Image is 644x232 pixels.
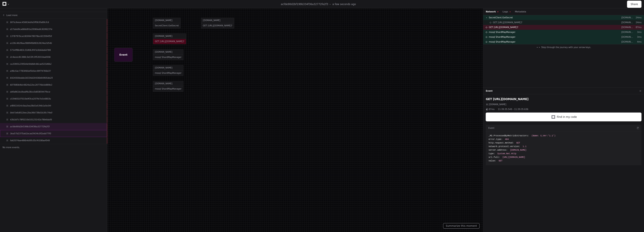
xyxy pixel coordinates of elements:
span: mssql ShardMapManager [489,31,516,34]
span: 2c4acec81388c3e53fc3f53031ba830b [10,55,51,59]
span: acfde90d2bf199b334f36a32772fe2f3 [281,3,328,6]
span: No more events. [3,146,20,149]
span: 6424500edde16534d20436b64905de25 [10,76,53,79]
p: [DOMAIN_NAME] [621,31,633,34]
span: mssql ShardMapManager [489,35,516,39]
span: 1.1 [523,145,526,148]
span: Find in my code [557,115,577,119]
span: a126c4628aa28884fb882b3634a2d54b [10,42,52,45]
p: 3ms [633,35,641,39]
span: [DOMAIN_NAME] [510,149,526,152]
span: ca339012295b4efddb8c66cad523d6b2 [10,62,51,66]
span: http.request.method: [488,141,514,145]
span: (Name: X,Ver:'1.1') [532,134,556,137]
span: GET [499,159,502,162]
p: 4ms [633,40,641,43]
span: GET [URL][DOMAIN_NAME]? [489,26,518,29]
span: _MS.ProcessedByMetricExtractors: [488,134,529,137]
p: 87ms [633,26,641,29]
span: c53460107010e9f3ce207fe7e3c6803d [10,97,51,100]
button: Metadata [515,10,526,13]
h2: GET [URL][DOMAIN_NAME] [486,97,641,101]
span: 43b3d7c78f0210d10123142a78b6da09 [10,118,52,121]
span: network.protocol.version: [488,145,520,148]
span: 907a3eeac45663ebfa5ff0b5fa89cfc6 [10,21,49,24]
span: GET [URL][DOMAIN_NAME]? [493,21,522,24]
span: 0eb7a6d812bec2ba36b738d1b30c74e0 [10,111,52,114]
span: 607980b9dc4824e22ec26776dcb889e3 [10,83,52,86]
span: value: [488,159,496,162]
span: 87ms [489,108,494,111]
span: 5714ff8b483c3180b3f47a5b6da6d786 [10,48,51,52]
span: ddfa861bc8ea8fe28ce3d8385447fece [10,90,50,93]
span: error.type: [488,138,502,141]
span: acfde90d2bf199b334f36a32772fe2f3 [10,125,49,128]
p: [DOMAIN_NAME] [621,26,633,29]
p: 24ms [633,21,641,24]
button: Find in my code [486,113,641,121]
p: 24ms [633,16,641,19]
span: type: [488,152,495,155]
span: fa62074ae486b4d0fc05cf4108aef049 [10,139,50,142]
span: System.Net.Http [497,152,516,155]
span: mssql ShardMapManager [489,40,516,43]
p: [DOMAIN_NAME] [621,35,633,39]
button: Network [486,10,498,13]
span: 11:39:35.549 - 11:39:35.636 [498,108,528,111]
button: Share [627,1,641,8]
span: 404 [505,138,509,141]
span: 3ea57d2375ab2acad3434c0f2add77f0 [10,132,51,135]
span: SecretClient.GetSecret [489,16,513,19]
p: [DOMAIN_NAME] [621,40,633,43]
p: [DOMAIN_NAME] [621,16,633,19]
button: Logs [502,10,510,13]
span: [DOMAIN_NAME] [489,103,506,106]
span: [URL][DOMAIN_NAME] [502,156,525,159]
button: Summarize this moment [443,223,480,229]
p: [DOMAIN_NAME] [621,21,633,24]
span: Step through the journey with your arrow keys. [541,46,591,49]
span: Load more [6,14,17,17]
span: server.address: [488,149,507,152]
span: GET [516,141,520,145]
span: af8921614c0aa2ea28d1e534b1a5e34f [10,104,51,107]
p: 3ms [633,31,641,34]
span: url.full: [488,156,500,159]
span: a96c5ac7783060af5b5ec99f74766d37 [10,69,51,72]
h3: Event [488,126,494,130]
span: d17abd9ca68dd91e2006be8c9206237e [10,28,52,31]
p: a few seconds ago [332,3,356,6]
span: 1378797bca18206478078ec623594f50 [10,35,52,38]
button: Event [486,89,492,93]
